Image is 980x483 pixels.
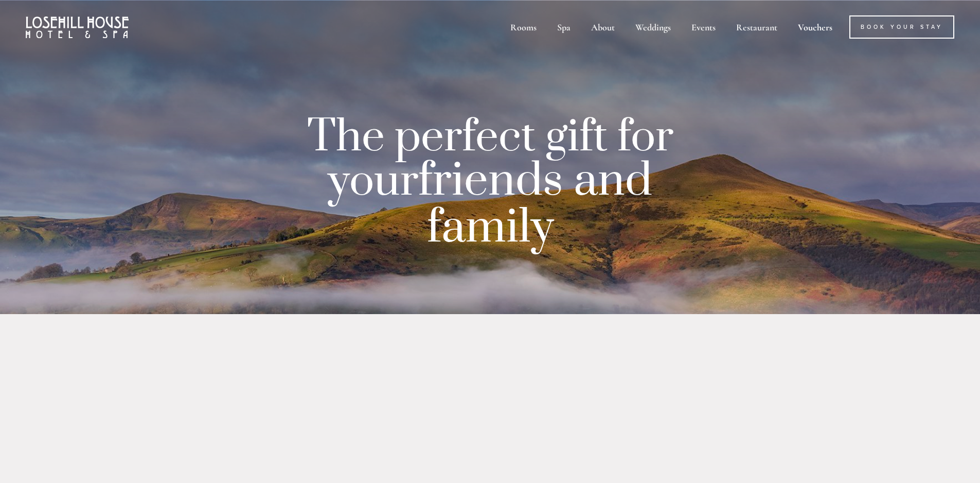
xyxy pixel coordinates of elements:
div: Events [682,15,725,39]
div: Restaurant [727,15,787,39]
div: Spa [548,15,580,39]
img: Losehill House [26,16,129,38]
div: Rooms [501,15,546,39]
div: Weddings [626,15,680,39]
p: The perfect gift for your [261,117,720,252]
strong: friends and family [418,152,652,257]
div: About [582,15,624,39]
a: Book Your Stay [849,15,954,39]
a: Vouchers [789,15,842,39]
